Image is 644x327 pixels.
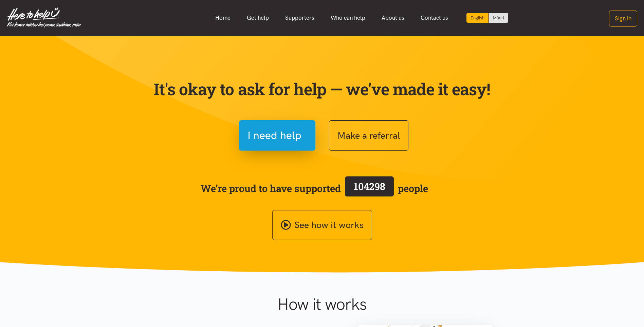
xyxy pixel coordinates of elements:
[354,180,385,193] span: 104298
[489,13,508,23] a: Switch to Te Reo Māori
[272,210,372,240] a: See how it works
[341,175,398,202] a: 104298
[207,11,239,25] a: Home
[277,11,323,25] a: Supporters
[247,127,301,144] span: I need help
[373,11,412,25] a: About us
[329,120,408,151] button: Make a referral
[239,120,315,151] button: I need help
[466,13,509,23] div: Language toggle
[412,11,456,25] a: Contact us
[323,11,373,25] a: Who can help
[466,13,489,23] div: Current language
[211,294,433,314] h1: How it works
[152,79,492,99] p: It's okay to ask for help — we've made it easy!
[239,11,277,25] a: Get help
[201,175,428,202] span: We’re proud to have supported people
[7,7,81,28] img: Home
[609,11,637,27] button: Sign in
